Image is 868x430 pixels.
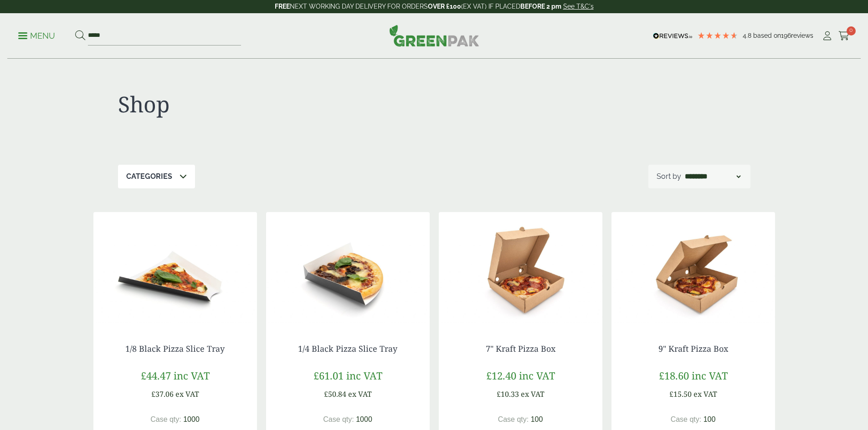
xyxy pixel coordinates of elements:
[611,212,775,326] img: 9.5
[693,389,717,399] span: ex VAT
[298,343,397,354] a: 1/4 Black Pizza Slice Tray
[275,3,290,10] strong: FREE
[521,389,544,399] span: ex VAT
[324,389,346,399] span: £50.84
[18,30,55,40] a: Menu
[346,369,382,382] span: inc VAT
[118,91,434,117] h1: Shop
[838,29,850,43] a: 0
[126,171,172,182] p: Categories
[653,33,693,39] img: REVIEWS.io
[822,31,833,40] i: My Account
[781,32,791,39] span: 196
[183,415,200,423] span: 1000
[704,415,716,423] span: 100
[659,369,689,382] span: £18.60
[439,212,602,326] img: 7.5
[671,415,702,423] span: Case qty:
[93,212,257,326] img: 8th Black Pizza Slice tray (Large)
[348,389,372,399] span: ex VAT
[266,212,430,326] img: Quarter Black Pizza Slice tray - food side (Large)[12078]
[150,415,181,423] span: Case qty:
[657,171,681,182] p: Sort by
[838,31,850,40] i: Cart
[520,3,561,10] strong: BEFORE 2 pm
[791,32,813,39] span: reviews
[486,369,516,382] span: £12.40
[356,415,372,423] span: 1000
[753,32,781,39] span: Based on
[697,31,738,40] div: 4.79 Stars
[175,389,199,399] span: ex VAT
[151,389,174,399] span: £37.06
[125,343,225,354] a: 1/8 Black Pizza Slice Tray
[519,369,555,382] span: inc VAT
[683,171,742,182] select: Shop order
[531,415,543,423] span: 100
[18,30,55,41] p: Menu
[389,25,479,46] img: GreenPak Supplies
[323,415,354,423] span: Case qty:
[743,32,753,39] span: 4.8
[692,369,728,382] span: inc VAT
[498,415,529,423] span: Case qty:
[497,389,519,399] span: £10.33
[563,3,594,10] a: See T&C's
[174,369,210,382] span: inc VAT
[658,343,728,354] a: 9" Kraft Pizza Box
[847,26,856,35] span: 0
[313,369,344,382] span: £61.01
[141,369,171,382] span: £44.47
[428,3,461,10] strong: OVER £100
[669,389,692,399] span: £15.50
[486,343,555,354] a: 7" Kraft Pizza Box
